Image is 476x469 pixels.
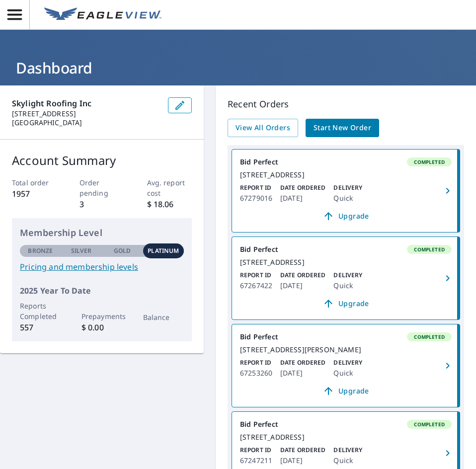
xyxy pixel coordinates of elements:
p: Total order [12,177,57,188]
p: Quick [333,367,362,379]
span: View All Orders [236,122,290,134]
p: Quick [333,280,362,292]
p: Report ID [240,446,272,455]
p: [GEOGRAPHIC_DATA] [12,118,160,127]
p: Bronze [28,246,53,255]
a: Pricing and membership levels [20,261,184,273]
div: Bid Perfect [240,157,452,166]
p: Delivery [333,271,362,280]
h1: Dashboard [12,58,464,78]
span: Completed [408,246,451,253]
div: Bid Perfect [240,332,452,341]
a: EV Logo [38,1,167,28]
div: Bid Perfect [240,245,452,254]
p: Reports Completed [20,301,61,321]
p: Avg. report cost [147,177,192,198]
p: Silver [71,246,92,255]
p: 67247211 [240,455,272,467]
p: Delivery [333,446,362,455]
p: Date Ordered [280,271,325,280]
p: 2025 Year To Date [20,285,184,297]
div: [STREET_ADDRESS][PERSON_NAME] [240,345,452,354]
a: Bid PerfectCompleted[STREET_ADDRESS]Report ID67279016Date Ordered[DATE]DeliveryQuickUpgrade [232,150,460,232]
p: [DATE] [280,192,325,204]
span: Start New Order [314,122,371,134]
p: Report ID [240,183,272,192]
p: Account Summary [12,152,192,169]
p: Membership Level [20,226,184,239]
div: Bid Perfect [240,420,452,429]
p: Platinum [148,246,179,255]
span: Completed [408,421,451,428]
span: Upgrade [246,210,446,222]
p: Prepayments [81,311,123,321]
p: 557 [20,321,61,333]
p: Date Ordered [280,183,325,192]
div: [STREET_ADDRESS] [240,433,452,442]
p: 3 [79,198,125,210]
p: Skylight Roofing Inc [12,97,160,109]
span: Completed [408,158,451,165]
p: [STREET_ADDRESS] [12,109,160,118]
p: 67253260 [240,367,272,379]
span: Upgrade [246,298,446,310]
p: Quick [333,455,362,467]
p: Balance [143,312,184,322]
span: Upgrade [246,385,446,397]
p: Report ID [240,358,272,367]
p: Order pending [79,177,125,198]
a: Bid PerfectCompleted[STREET_ADDRESS]Report ID67267422Date Ordered[DATE]DeliveryQuickUpgrade [232,237,460,319]
div: [STREET_ADDRESS] [240,170,452,179]
p: Delivery [333,358,362,367]
p: Gold [114,246,131,255]
a: Upgrade [240,208,452,224]
p: [DATE] [280,455,325,467]
p: $ 0.00 [81,321,123,333]
p: Date Ordered [280,358,325,367]
a: Start New Order [306,119,379,137]
a: View All Orders [228,119,298,137]
img: EV Logo [44,7,161,22]
p: Report ID [240,271,272,280]
p: 1957 [12,188,57,200]
p: Delivery [333,183,362,192]
p: Date Ordered [280,446,325,455]
a: Upgrade [240,296,452,312]
a: Bid PerfectCompleted[STREET_ADDRESS][PERSON_NAME]Report ID67253260Date Ordered[DATE]DeliveryQuick... [232,324,460,407]
div: [STREET_ADDRESS] [240,258,452,267]
p: Quick [333,192,362,204]
p: $ 18.06 [147,198,192,210]
p: [DATE] [280,280,325,292]
a: Upgrade [240,383,452,399]
p: 67279016 [240,192,272,204]
p: [DATE] [280,367,325,379]
p: 67267422 [240,280,272,292]
p: Recent Orders [228,97,464,111]
span: Completed [408,333,451,340]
